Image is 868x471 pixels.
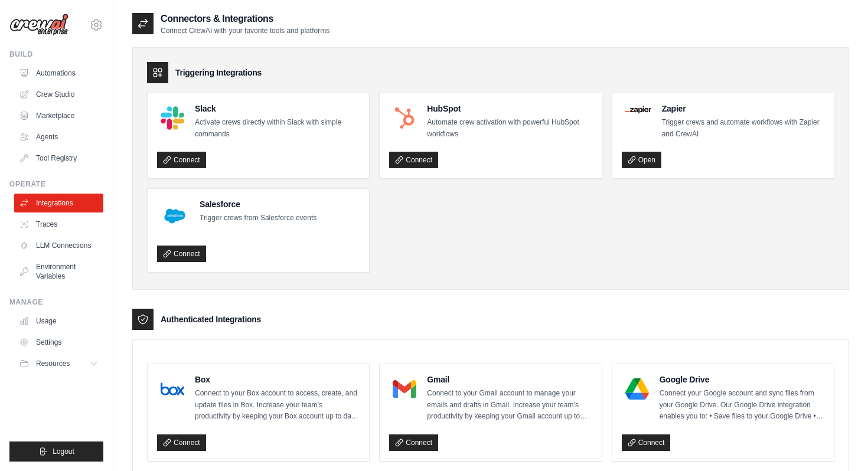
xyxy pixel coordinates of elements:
h3: Triggering Integrations [175,67,262,78]
div: Build [9,50,103,59]
img: Zapier Logo [625,106,651,113]
p: Activate crews directly within Slack with simple commands [195,117,360,140]
a: Connect [389,434,438,451]
img: Salesforce Logo [161,202,189,230]
a: Connect [389,152,438,168]
p: Trigger crews from Salesforce events [200,212,316,224]
div: Manage [9,297,103,307]
a: Connect [157,434,206,451]
h4: Zapier [662,103,824,115]
h4: Salesforce [200,198,316,210]
a: Integrations [14,194,103,212]
a: Traces [14,215,103,234]
a: Agents [14,127,103,146]
a: Automations [14,64,103,83]
span: Resources [36,359,70,368]
img: Gmail Logo [393,377,416,401]
img: Google Drive Logo [625,377,649,401]
img: Logo [9,14,68,36]
p: Connect CrewAI with your favorite tools and platforms [161,26,329,35]
p: Connect to your Box account to access, create, and update files in Box. Increase your team’s prod... [195,388,360,423]
img: HubSpot Logo [393,106,416,130]
a: Connect [157,246,206,262]
p: Trigger crews and automate workflows with Zapier and CrewAI [662,117,824,140]
a: Connect [622,434,671,451]
h4: HubSpot [427,103,592,115]
img: Box Logo [161,377,184,401]
h4: Google Drive [660,374,824,385]
h4: Box [195,374,360,385]
a: LLM Connections [14,236,103,255]
a: Environment Variables [14,257,103,286]
a: Connect [157,152,206,168]
a: Usage [14,312,103,331]
button: Logout [9,441,103,462]
img: Slack Logo [161,106,184,130]
h2: Connectors & Integrations [161,12,329,26]
h4: Gmail [427,374,592,385]
a: Tool Registry [14,149,103,168]
a: Marketplace [14,106,103,125]
p: Automate crew activation with powerful HubSpot workflows [427,117,592,140]
a: Open [622,152,661,168]
button: Resources [14,354,103,373]
h4: Slack [195,103,360,115]
span: Logout [53,447,74,456]
div: Operate [9,179,103,189]
p: Connect to your Gmail account to manage your emails and drafts in Gmail. Increase your team’s pro... [427,388,592,423]
h3: Authenticated Integrations [161,313,261,325]
a: Crew Studio [14,85,103,104]
a: Settings [14,333,103,352]
p: Connect your Google account and sync files from your Google Drive. Our Google Drive integration e... [660,388,824,423]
